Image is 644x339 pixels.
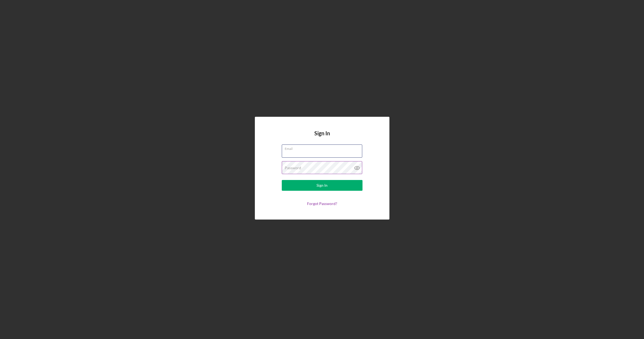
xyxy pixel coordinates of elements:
[285,145,362,151] label: Email
[314,130,330,144] h4: Sign In
[285,166,301,170] label: Password
[282,180,363,191] button: Sign In
[316,180,328,191] div: Sign In
[307,201,337,206] a: Forgot Password?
